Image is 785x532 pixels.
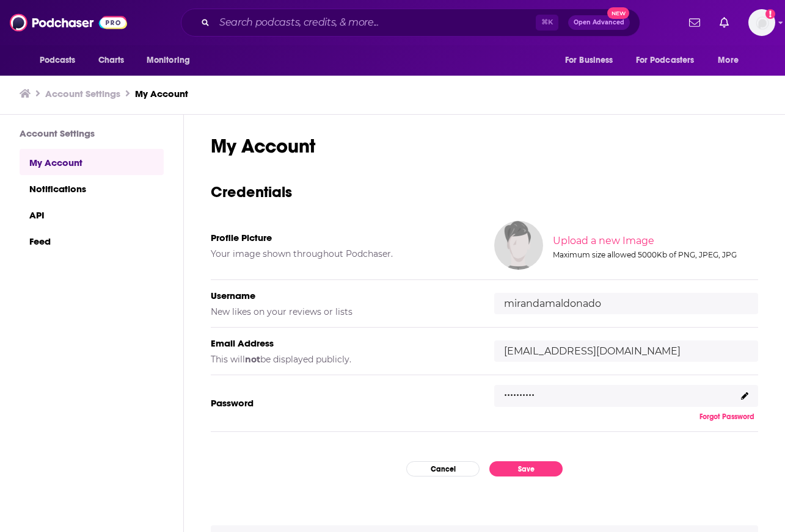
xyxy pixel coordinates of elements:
[748,9,775,36] img: User Profile
[565,52,613,69] span: For Business
[40,52,76,69] span: Podcasts
[709,49,754,72] button: open menu
[90,49,132,72] a: Charts
[20,149,164,175] a: My Account
[504,382,535,400] p: ..........
[211,337,475,349] h5: Email Address
[211,134,758,158] h1: My Account
[138,49,206,72] button: open menu
[98,52,125,69] span: Charts
[718,52,739,69] span: More
[211,290,475,301] h5: Username
[494,221,543,270] img: Your profile image
[557,49,629,72] button: open menu
[214,13,536,32] input: Search podcasts, credits, & more...
[765,9,775,19] svg: Add a profile image
[696,412,758,422] button: Forgot Password
[20,201,164,228] a: API
[553,250,756,259] div: Maximum size allowed 5000Kb of PNG, JPEG, JPG
[211,306,475,317] h5: New likes on your reviews or lists
[636,52,695,69] span: For Podcasters
[31,49,92,72] button: open menu
[489,461,563,476] button: Save
[536,15,558,31] span: ⌘ K
[494,293,758,314] input: username
[211,248,475,259] h5: Your image shown throughout Podchaser.
[211,182,758,201] h3: Credentials
[748,9,775,36] button: Show profile menu
[568,15,630,30] button: Open AdvancedNew
[20,175,164,201] a: Notifications
[181,9,640,37] div: Search podcasts, credits, & more...
[211,232,475,243] h5: Profile Picture
[628,49,712,72] button: open menu
[748,9,775,36] span: Logged in as mirandamaldonado
[211,354,475,365] h5: This will be displayed publicly.
[45,88,120,99] a: Account Settings
[406,461,480,476] button: Cancel
[574,20,624,26] span: Open Advanced
[211,397,475,409] h5: Password
[245,354,260,365] b: not
[135,88,188,99] a: My Account
[20,228,164,254] a: Feed
[607,7,629,19] span: New
[494,340,758,362] input: email
[147,52,190,69] span: Monitoring
[20,128,164,139] h3: Account Settings
[10,11,127,34] img: Podchaser - Follow, Share and Rate Podcasts
[715,12,734,33] a: Show notifications dropdown
[684,12,705,33] a: Show notifications dropdown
